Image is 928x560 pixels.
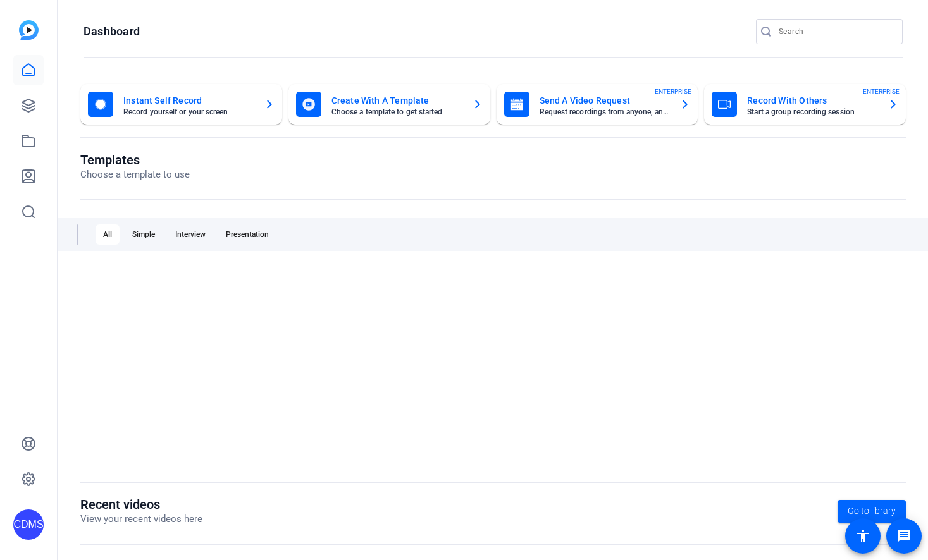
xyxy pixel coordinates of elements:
div: Presentation [218,224,276,245]
img: blue-gradient.svg [19,20,39,40]
div: Simple [125,224,163,245]
button: Create With A TemplateChoose a template to get started [288,84,490,125]
input: Search [779,24,893,39]
h1: Dashboard [84,24,140,39]
p: View your recent videos here [80,512,202,527]
mat-icon: message [896,528,912,544]
button: Instant Self RecordRecord yourself or your screen [80,84,282,125]
mat-card-title: Instant Self Record [123,93,254,108]
mat-card-subtitle: Start a group recording session [747,108,878,116]
mat-card-title: Record With Others [747,93,878,108]
div: Interview [168,224,213,245]
h1: Recent videos [80,497,202,512]
mat-icon: accessibility [855,528,870,544]
a: Go to library [838,500,906,523]
span: ENTERPRISE [655,87,691,96]
mat-card-subtitle: Record yourself or your screen [123,108,254,116]
h1: Templates [80,152,190,167]
button: Record With OthersStart a group recording sessionENTERPRISE [704,84,906,125]
mat-card-title: Send A Video Request [540,93,671,108]
mat-card-subtitle: Request recordings from anyone, anywhere [540,108,671,116]
mat-card-title: Create With A Template [331,93,462,108]
button: Send A Video RequestRequest recordings from anyone, anywhereENTERPRISE [497,84,698,125]
p: Choose a template to use [80,167,190,182]
div: All [96,224,120,245]
span: Go to library [848,504,896,518]
div: CDMS [13,509,44,540]
span: ENTERPRISE [863,87,900,96]
mat-card-subtitle: Choose a template to get started [331,108,462,116]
